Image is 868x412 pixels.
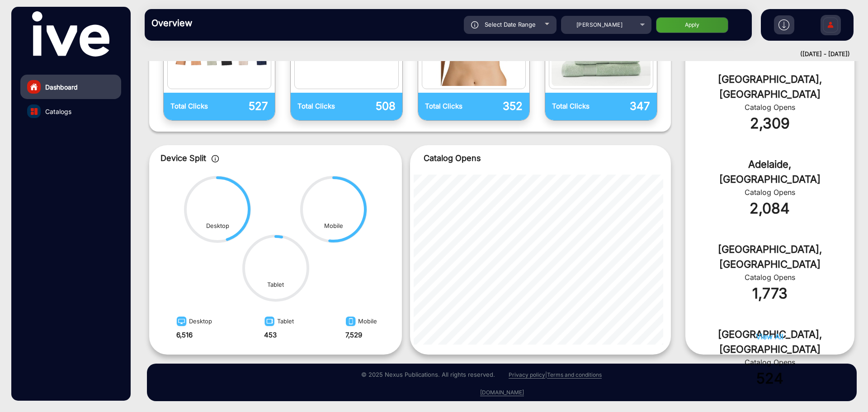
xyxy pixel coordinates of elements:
span: Device Split [160,153,206,163]
div: Adelaide, [GEOGRAPHIC_DATA] [699,157,841,187]
p: Total Clicks [425,101,474,112]
p: 352 [474,98,523,114]
div: 2,309 [699,113,841,134]
span: [PERSON_NAME] [576,21,623,28]
span: Catalogs [45,107,71,116]
div: Catalog Opens [699,187,841,198]
div: [GEOGRAPHIC_DATA], [GEOGRAPHIC_DATA] [699,242,841,272]
h3: Overview [151,18,278,28]
div: Mobile [324,222,343,231]
div: ([DATE] - [DATE]) [136,50,850,59]
div: Tablet [267,280,284,289]
img: icon [471,21,479,28]
div: 2,084 [699,198,841,219]
strong: 7,529 [345,331,362,339]
div: Catalog Opens [699,102,841,113]
span: Dashboard [45,82,78,92]
a: [DOMAIN_NAME] [480,389,524,396]
p: Total Clicks [552,101,601,112]
p: 347 [601,98,650,114]
div: 1,773 [699,283,841,304]
strong: 6,516 [176,331,193,339]
img: home [30,83,38,91]
p: 508 [346,98,395,114]
div: Desktop [174,313,212,330]
div: [GEOGRAPHIC_DATA], [GEOGRAPHIC_DATA] [699,327,841,357]
button: View All [756,331,783,350]
p: 527 [219,98,268,114]
p: Total Clicks [170,101,219,112]
div: [GEOGRAPHIC_DATA], [GEOGRAPHIC_DATA] [699,72,841,102]
a: Dashboard [20,75,121,99]
div: Tablet [262,313,294,330]
img: Sign%20Up.svg [821,10,840,42]
a: Catalogs [20,99,121,123]
div: Mobile [343,313,377,330]
div: Desktop [206,222,229,231]
span: Select Date Range [485,21,536,28]
div: 524 [699,368,841,389]
img: icon [212,155,219,162]
strong: 453 [264,331,277,339]
div: Catalog Opens [699,357,841,368]
p: Catalog Opens [424,152,657,164]
button: Apply [656,17,728,33]
img: vmg-logo [32,11,109,57]
p: Total Clicks [297,101,346,112]
img: image [262,316,277,330]
div: Catalog Opens [699,272,841,283]
a: Terms and conditions [547,371,602,379]
img: image [343,316,358,330]
a: | [545,371,547,378]
img: image [174,316,189,330]
small: © 2025 Nexus Publications. All rights reserved. [361,371,495,378]
img: catalog [31,108,38,115]
a: Privacy policy [509,371,545,379]
span: View All [756,332,783,341]
img: h2download.svg [778,19,789,30]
